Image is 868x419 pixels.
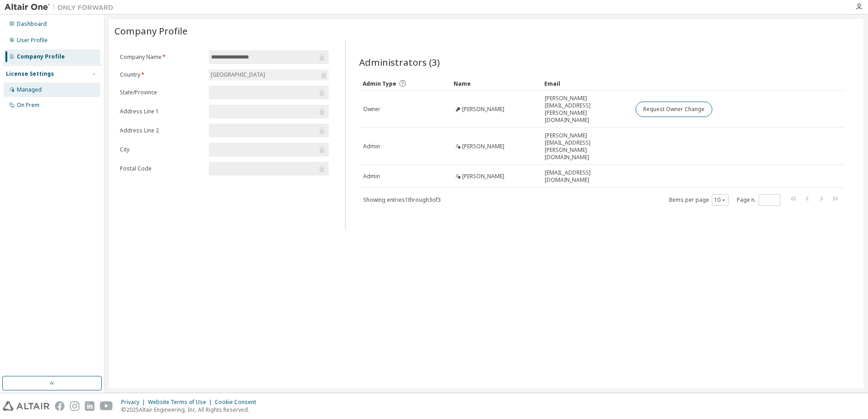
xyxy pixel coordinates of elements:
[363,143,380,150] span: Admin
[636,102,712,117] button: Request Owner Change
[454,76,537,91] div: Name
[669,194,729,206] span: Items per page
[545,169,627,184] span: [EMAIL_ADDRESS][DOMAIN_NAME]
[714,196,726,204] button: 10
[70,401,79,411] img: instagram.svg
[545,132,627,161] span: [PERSON_NAME][EMAIL_ADDRESS][PERSON_NAME][DOMAIN_NAME]
[120,108,203,115] label: Address Line 1
[544,76,628,91] div: Email
[120,71,203,78] label: Country
[120,127,203,134] label: Address Line 2
[114,24,187,37] span: Company Profile
[55,401,64,411] img: facebook.svg
[363,80,396,88] span: Admin Type
[209,70,266,80] div: [GEOGRAPHIC_DATA]
[85,401,94,411] img: linkedin.svg
[120,146,203,153] label: City
[545,95,627,124] span: [PERSON_NAME][EMAIL_ADDRESS][PERSON_NAME][DOMAIN_NAME]
[17,86,42,93] div: Managed
[17,20,47,28] div: Dashboard
[120,89,203,96] label: State/Province
[363,196,441,204] span: Showing entries 1 through 3 of 3
[120,165,203,172] label: Postal Code
[462,173,504,180] span: [PERSON_NAME]
[462,106,504,113] span: [PERSON_NAME]
[3,401,49,411] img: altair_logo.svg
[17,53,65,60] div: Company Profile
[359,56,440,68] span: Administrators (3)
[121,406,261,414] p: © 2025 Altair Engineering, Inc. All Rights Reserved.
[462,143,504,150] span: [PERSON_NAME]
[209,69,329,80] div: [GEOGRAPHIC_DATA]
[6,70,54,78] div: License Settings
[5,3,118,12] img: Altair One
[120,54,203,61] label: Company Name
[363,106,380,113] span: Owner
[17,37,48,44] div: User Profile
[148,399,215,406] div: Website Terms of Use
[363,173,380,180] span: Admin
[737,194,780,206] span: Page n.
[121,399,148,406] div: Privacy
[215,399,261,406] div: Cookie Consent
[17,102,39,109] div: On Prem
[100,401,113,411] img: youtube.svg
